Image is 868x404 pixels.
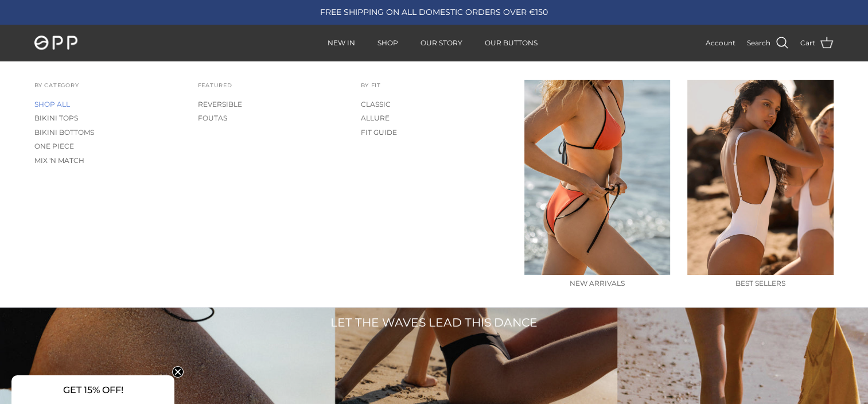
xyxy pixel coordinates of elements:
[34,36,77,50] img: OPP Swimwear
[34,111,181,125] a: BIKINI TOPS
[317,25,365,61] a: NEW IN
[361,126,507,139] a: FIT GUIDE
[34,98,181,111] a: SHOP ALL
[198,98,344,111] a: REVERSIBLE
[361,98,507,111] a: CLASSIC
[11,375,174,404] div: GET 15% OFF!Close teaser
[474,25,548,61] a: OUR BUTTONS
[34,139,181,153] a: ONE PIECE
[706,37,735,48] a: Account
[524,80,671,288] a: NEW ARRIVALS
[34,126,181,139] a: BIKINI BOTTOMS
[361,82,381,98] a: BY FIT
[800,36,834,50] a: Cart
[747,36,789,50] a: Search
[367,25,408,61] a: SHOP
[747,37,770,48] span: Search
[524,278,671,289] div: NEW ARRIVALS
[172,25,694,61] div: Primary
[63,384,123,395] span: GET 15% OFF!
[34,82,79,98] a: BY CATEGORY
[361,111,507,125] a: ALLURE
[263,7,605,17] div: FREE SHIPPING ON ALL DOMESTIC ORDERS OVER €150
[410,25,473,61] a: OUR STORY
[800,37,815,48] span: Cart
[687,278,834,289] div: BEST SELLERS
[192,313,676,332] p: LET THE WAVES LEAD THIS DANCE
[34,154,181,168] a: MIX 'N MATCH
[198,82,232,98] a: FEATURED
[172,366,184,378] button: Close teaser
[687,80,834,288] a: BEST SELLERS
[198,111,344,125] a: FOUTAS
